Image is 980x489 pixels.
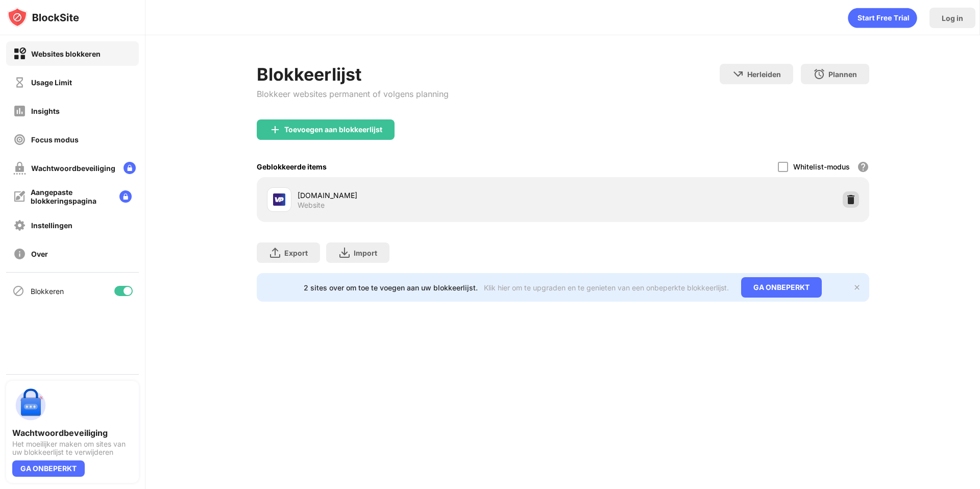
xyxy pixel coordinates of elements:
div: Aangepaste blokkeringspagina [31,188,111,205]
div: Website [298,201,325,210]
img: about-off.svg [13,248,26,260]
img: block-on.svg [13,47,26,60]
img: x-button.svg [853,283,861,291]
div: Klik hier om te upgraden en te genieten van een onbeperkte blokkeerlijst. [484,283,729,292]
div: animation [848,8,917,28]
img: time-usage-off.svg [13,76,26,89]
div: 2 sites over om toe te voegen aan uw blokkeerlijst. [304,283,478,292]
div: Herleiden [747,70,781,79]
div: GA ONBEPERKT [741,277,822,298]
div: Het moeilijker maken om sites van uw blokkeerlijst te verwijderen [12,440,133,456]
div: Toevoegen aan blokkeerlijst [284,126,382,134]
div: Log in [942,14,963,22]
img: settings-off.svg [13,219,26,232]
img: blocking-icon.svg [12,285,24,297]
img: logo-blocksite.svg [7,7,79,28]
img: password-protection-off.svg [13,162,26,175]
div: Wachtwoordbeveiliging [12,428,133,438]
div: Blokkeerlijst [257,64,449,85]
img: lock-menu.svg [119,190,132,203]
img: favicons [273,193,285,206]
div: GA ONBEPERKT [12,460,85,477]
div: Wachtwoordbeveiliging [31,164,115,173]
div: Plannen [828,70,857,79]
div: Websites blokkeren [31,50,101,58]
img: lock-menu.svg [124,162,136,174]
div: [DOMAIN_NAME] [298,190,563,201]
img: focus-off.svg [13,133,26,146]
img: customize-block-page-off.svg [13,190,26,203]
div: Instellingen [31,221,72,230]
div: Focus modus [31,135,79,144]
div: Insights [31,107,60,115]
div: Geblokkeerde items [257,162,327,171]
div: Import [354,249,377,257]
div: Over [31,250,48,258]
img: insights-off.svg [13,105,26,117]
img: push-password-protection.svg [12,387,49,424]
div: Whitelist-modus [793,162,850,171]
div: Export [284,249,308,257]
div: Usage Limit [31,78,72,87]
div: Blokkeer websites permanent of volgens planning [257,89,449,99]
div: Blokkeren [31,287,64,296]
